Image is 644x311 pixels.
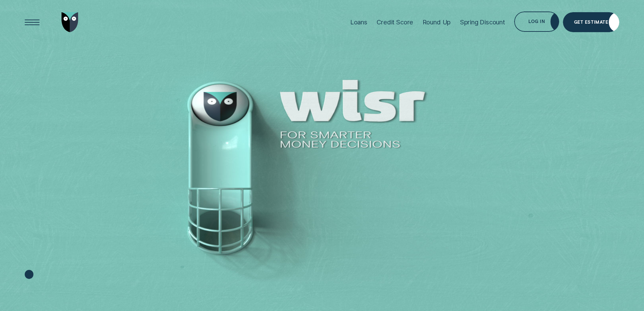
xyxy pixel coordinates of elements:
[514,12,559,32] button: Log in
[62,12,78,32] img: Wisr
[377,18,413,26] div: Credit Score
[460,18,505,26] div: Spring Discount
[22,12,42,32] button: Open Menu
[350,18,367,26] div: Loans
[423,18,451,26] div: Round Up
[563,12,619,32] a: Get Estimate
